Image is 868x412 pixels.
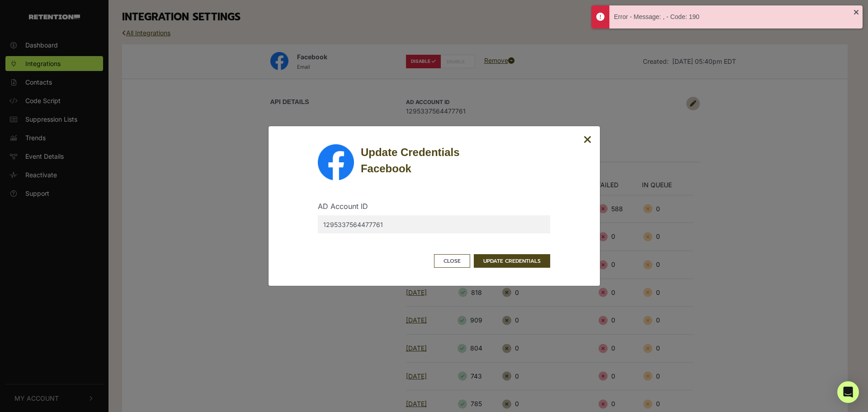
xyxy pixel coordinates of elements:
[614,12,854,22] div: Error - Message: , - Code: 190
[584,134,592,146] button: Close
[361,162,411,175] strong: Facebook
[474,254,550,268] button: UPDATE CREDENTIALS
[318,215,550,233] input: [AD Account ID]
[837,381,859,403] div: Open Intercom Messenger
[361,144,550,177] div: Update Credentials
[434,254,470,268] button: Close
[318,144,354,180] img: Facebook
[318,201,368,212] label: AD Account ID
